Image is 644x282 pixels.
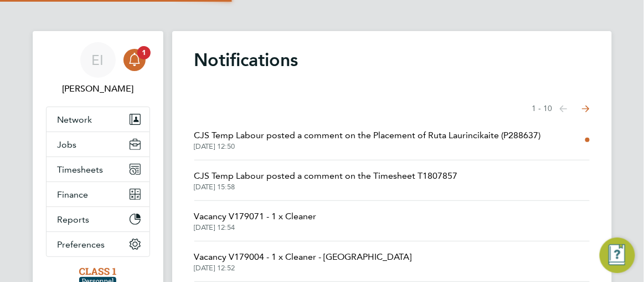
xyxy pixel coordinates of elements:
button: Jobs [47,132,150,157]
button: Network [47,107,150,132]
span: Vacancy V179071 - 1 x Cleaner [194,210,317,223]
button: Preferences [47,232,150,256]
span: Jobs [58,139,77,150]
button: Timesheets [47,157,150,182]
span: Esther Isaac [46,82,150,95]
button: Engage Resource Center [600,238,635,273]
button: Reports [47,207,150,231]
a: CJS Temp Labour posted a comment on the Placement of Ruta Laurincikaite (P288637)[DATE] 12:50 [194,129,541,151]
span: CJS Temp Labour posted a comment on the Placement of Ruta Laurincikaite (P288637) [194,129,541,142]
span: Reports [58,214,90,225]
a: CJS Temp Labour posted a comment on the Timesheet T1807857[DATE] 15:58 [194,169,458,192]
span: 1 [137,46,151,59]
span: [DATE] 12:52 [194,264,412,273]
span: 1 - 10 [532,103,553,114]
span: Preferences [58,239,105,250]
a: Vacancy V179071 - 1 x Cleaner[DATE] 12:54 [194,210,317,232]
span: [DATE] 12:54 [194,223,317,232]
span: CJS Temp Labour posted a comment on the Timesheet T1807857 [194,169,458,183]
span: Finance [58,189,89,200]
span: Timesheets [58,164,104,175]
span: Vacancy V179004 - 1 x Cleaner - [GEOGRAPHIC_DATA] [194,250,412,264]
span: EI [92,53,104,67]
a: 1 [123,42,146,78]
h1: Notifications [194,49,590,71]
a: EI[PERSON_NAME] [46,42,150,95]
a: Vacancy V179004 - 1 x Cleaner - [GEOGRAPHIC_DATA][DATE] 12:52 [194,250,412,273]
button: Finance [47,182,150,207]
nav: Select page of notifications list [532,98,590,120]
span: [DATE] 15:58 [194,183,458,192]
span: [DATE] 12:50 [194,142,541,151]
span: Network [58,114,92,125]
